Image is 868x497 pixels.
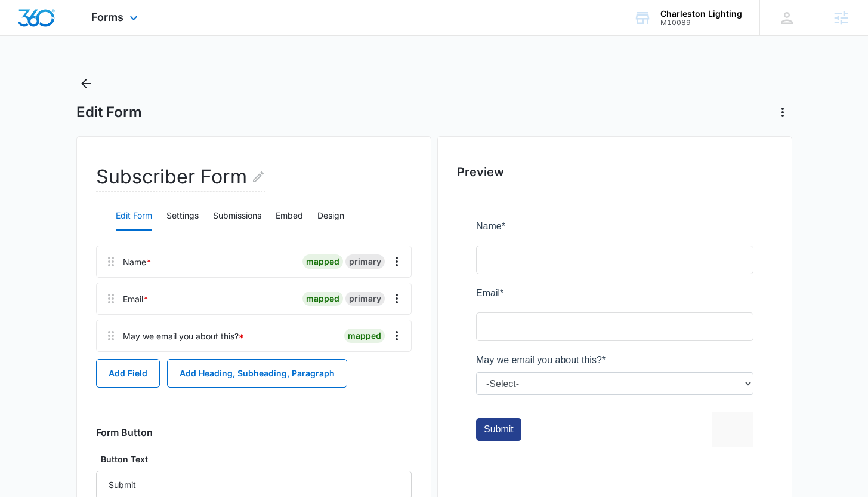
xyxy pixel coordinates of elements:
div: Name [123,256,152,268]
iframe: reCAPTCHA [236,192,388,228]
button: Design [317,202,344,231]
button: Embed [276,202,303,231]
h3: Form Button [96,427,153,438]
button: Overflow Menu [387,326,406,345]
div: May we email you about this? [123,330,244,342]
button: Actions [773,103,792,122]
div: primary [345,254,385,269]
div: account name [660,9,742,19]
div: mapped [302,292,343,306]
button: Add Heading, Subheading, Paragraph [167,359,347,388]
button: Submissions [213,202,261,231]
div: account id [660,19,742,27]
div: mapped [344,329,385,343]
button: Overflow Menu [387,289,406,308]
div: Email [123,293,149,305]
button: Edit Form Name [251,162,265,191]
div: mapped [302,254,343,269]
button: Edit Form [116,202,152,231]
button: Overflow Menu [387,252,406,271]
span: Submit [8,205,38,215]
h2: Preview [457,163,773,181]
button: Back [76,74,95,93]
h1: Edit Form [76,103,142,121]
span: Forms [91,11,123,23]
button: Add Field [96,359,160,388]
div: primary [345,292,385,306]
h2: Subscriber Form [96,162,265,192]
button: Settings [166,202,199,231]
label: Button Text [96,453,412,466]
